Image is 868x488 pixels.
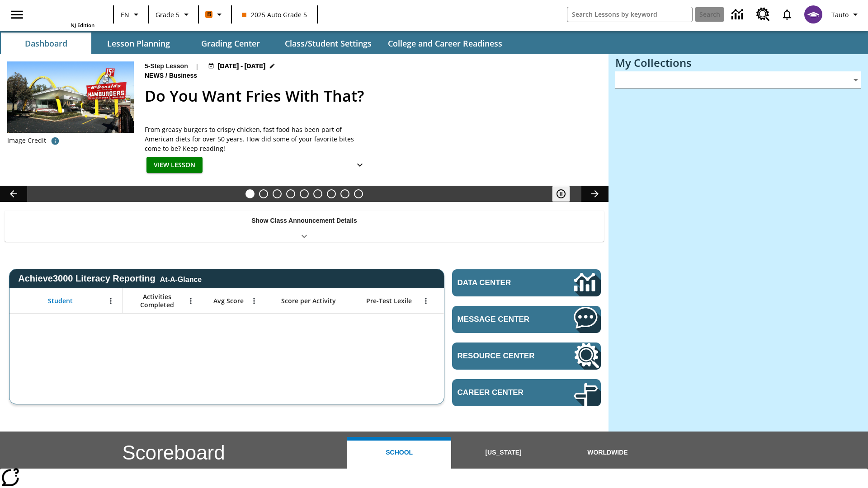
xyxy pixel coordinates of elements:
[451,437,555,469] button: [US_STATE]
[156,10,179,19] span: Grade 5
[185,33,276,54] button: Grading Center
[452,306,601,333] a: Message Center
[46,133,64,149] button: Image credit: McClatchy-Tribune/Tribune Content Agency LLC/Alamy Stock Photo
[7,136,46,145] p: Image Credit
[93,33,184,54] button: Lesson Planning
[775,3,799,26] a: Notifications
[251,216,357,225] p: Show Class Announcement Details
[286,189,295,198] button: Slide 4 What's the Big Idea?
[452,269,601,296] a: Data Center
[278,33,379,54] button: Class/Student Settings
[145,61,188,71] p: 5-Step Lesson
[242,10,307,19] span: 2025 Auto Grade 5
[247,294,261,308] button: Open Menu
[145,125,371,153] div: From greasy burgers to crispy chicken, fast food has been part of American diets for over 50 year...
[354,189,363,198] button: Slide 9 Sleepless in the Animal Kingdom
[4,1,30,28] button: Open side menu
[327,189,336,198] button: Slide 7 Career Lesson
[419,294,433,308] button: Open Menu
[36,4,94,22] a: Home
[184,294,198,308] button: Open Menu
[165,72,167,79] span: /
[804,5,822,23] img: avatar image
[556,437,660,469] button: Worldwide
[18,273,202,284] span: Achieve3000 Literacy Reporting
[1,33,91,54] button: Dashboard
[117,6,146,23] button: Language: EN, Select a language
[581,186,609,202] button: Lesson carousel, Next
[160,274,202,284] div: At-A-Glance
[48,297,73,305] span: Student
[726,2,751,27] a: Data Center
[145,84,598,108] h2: Do You Want Fries With That?
[7,61,134,133] img: One of the first McDonald's stores, with the iconic red sign and golden arches.
[152,6,195,23] button: Grade: Grade 5, Select a grade
[458,315,547,324] span: Message Center
[195,61,199,71] span: |
[458,388,547,397] span: Career Center
[259,189,268,198] button: Slide 2 Taking Movies to the X-Dimension
[615,56,861,69] h3: My Collections
[245,189,255,198] button: Slide 1 Do You Want Fries With That?
[458,278,543,287] span: Data Center
[751,2,775,27] a: Resource Center, Will open in new tab
[127,293,187,309] span: Activities Completed
[340,189,349,198] button: Slide 8 Making a Difference for the Planet
[206,61,278,71] button: Aug 24 - Aug 24 Choose Dates
[351,157,369,174] button: Show Details
[828,6,864,23] button: Profile/Settings
[145,71,165,81] span: News
[381,33,509,54] button: College and Career Readiness
[169,71,199,81] span: Business
[202,6,228,23] button: Boost Class color is orange. Change class color
[218,61,265,71] span: [DATE] - [DATE]
[366,297,412,305] span: Pre-Test Lexile
[36,3,94,28] div: Home
[5,211,604,242] div: Show Class Announcement Details
[213,297,244,305] span: Avg Score
[452,379,601,406] a: Career Center
[281,297,336,305] span: Score per Activity
[313,189,322,198] button: Slide 6 Pre-release lesson
[567,7,692,22] input: search field
[799,3,828,26] button: Select a new avatar
[347,437,451,469] button: School
[104,294,118,308] button: Open Menu
[452,343,601,370] a: Resource Center, Will open in new tab
[121,10,129,19] span: EN
[273,189,282,198] button: Slide 3 Cars of the Future?
[207,9,211,20] span: B
[552,186,579,202] div: Pause
[458,352,547,361] span: Resource Center
[300,189,309,198] button: Slide 5 One Idea, Lots of Hard Work
[552,186,570,202] button: Pause
[831,10,849,19] span: Tauto
[146,157,203,174] button: View Lesson
[71,22,94,28] span: NJ Edition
